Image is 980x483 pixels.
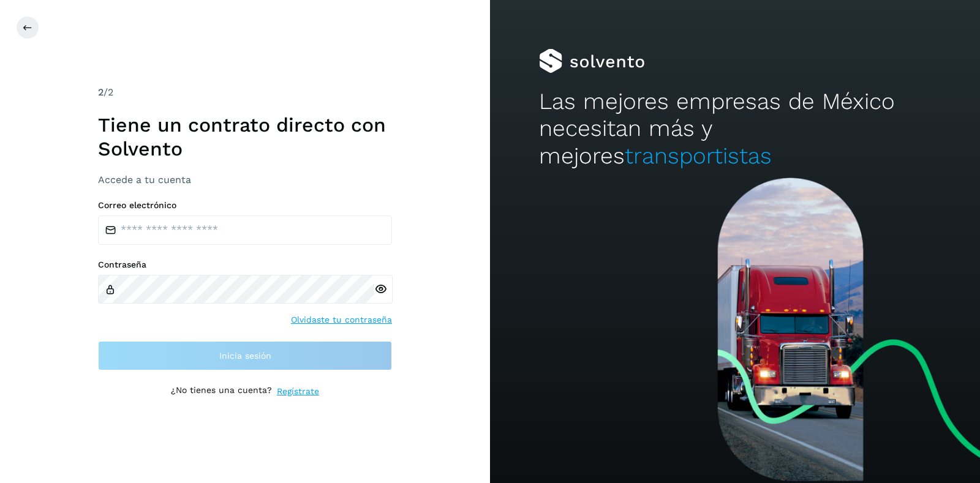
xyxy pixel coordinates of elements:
label: Correo electrónico [98,200,392,211]
h1: Tiene un contrato directo con Solvento [98,113,392,160]
p: ¿No tienes una cuenta? [171,385,272,398]
button: Inicia sesión [98,341,392,370]
h2: Las mejores empresas de México necesitan más y mejores [539,88,931,170]
h3: Accede a tu cuenta [98,174,392,185]
label: Contraseña [98,260,392,270]
span: transportistas [625,143,772,169]
div: /2 [98,85,392,100]
a: Olvidaste tu contraseña [291,313,392,326]
span: 2 [98,86,104,98]
span: Inicia sesión [219,351,271,360]
a: Regístrate [277,385,319,398]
